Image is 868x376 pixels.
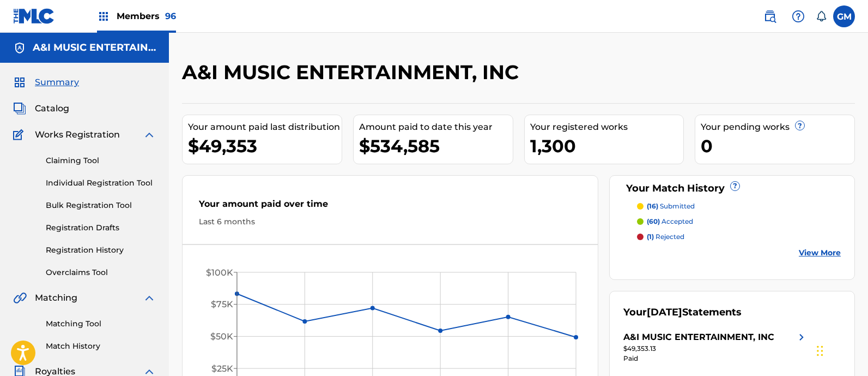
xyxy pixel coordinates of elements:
[647,217,693,226] p: accepted
[211,299,233,309] tspan: $75K
[46,267,156,278] a: Overclaims Tool
[188,134,342,158] div: $49,353
[35,76,79,89] span: Summary
[359,134,513,158] div: $534,585
[46,341,156,352] a: Match History
[701,121,854,134] div: Your pending works
[637,232,841,242] a: (1) rejected
[13,291,27,305] img: Matching
[46,200,156,211] a: Bulk Registration Tool
[817,335,823,367] div: Drag
[530,134,684,158] div: 1,300
[647,232,684,242] p: rejected
[647,201,695,211] p: submitted
[637,217,841,226] a: (60) accepted
[211,363,233,374] tspan: $25K
[143,291,156,305] img: expand
[623,305,742,320] div: Your Statements
[13,102,26,115] img: Catalog
[206,267,233,278] tspan: $100K
[623,344,808,354] div: $49,353.13
[637,201,841,211] a: (16) submitted
[35,291,77,305] span: Matching
[787,5,809,27] div: Help
[97,10,110,23] img: Top Rightsholders
[46,222,156,234] a: Registration Drafts
[33,41,156,54] h5: A&I MUSIC ENTERTAINMENT, INC
[623,354,808,363] div: Paid
[13,102,69,115] a: CatalogCatalog
[182,60,524,85] h2: A&I MUSIC ENTERTAINMENT, INC
[701,134,854,158] div: 0
[13,8,55,24] img: MLC Logo
[199,216,581,228] div: Last 6 months
[731,182,739,190] span: ?
[792,10,805,23] img: help
[814,324,868,376] iframe: Chat Widget
[816,11,827,22] div: Notifications
[647,232,654,241] span: (1)
[46,244,156,256] a: Registration History
[359,121,513,134] div: Amount paid to date this year
[799,247,841,259] a: View More
[763,10,776,23] img: search
[796,121,804,130] span: ?
[647,217,660,225] span: (60)
[46,177,156,189] a: Individual Registration Tool
[199,198,581,216] div: Your amount paid over time
[795,331,808,344] img: right chevron icon
[13,41,26,55] img: Accounts
[647,202,658,210] span: (16)
[833,5,855,27] div: User Menu
[623,331,774,344] div: A&I MUSIC ENTERTAINMENT, INC
[117,10,176,22] span: Members
[623,181,841,196] div: Your Match History
[210,331,233,342] tspan: $50K
[188,121,342,134] div: Your amount paid last distribution
[13,76,26,89] img: Summary
[13,76,79,89] a: SummarySummary
[623,331,808,363] a: A&I MUSIC ENTERTAINMENT, INCright chevron icon$49,353.13Paid
[647,306,682,318] span: [DATE]
[35,102,69,115] span: Catalog
[13,128,27,141] img: Works Registration
[143,128,156,141] img: expand
[837,230,868,318] iframe: Resource Center
[35,128,120,141] span: Works Registration
[46,155,156,166] a: Claiming Tool
[530,121,684,134] div: Your registered works
[46,318,156,330] a: Matching Tool
[759,5,781,27] a: Public Search
[165,11,176,21] span: 96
